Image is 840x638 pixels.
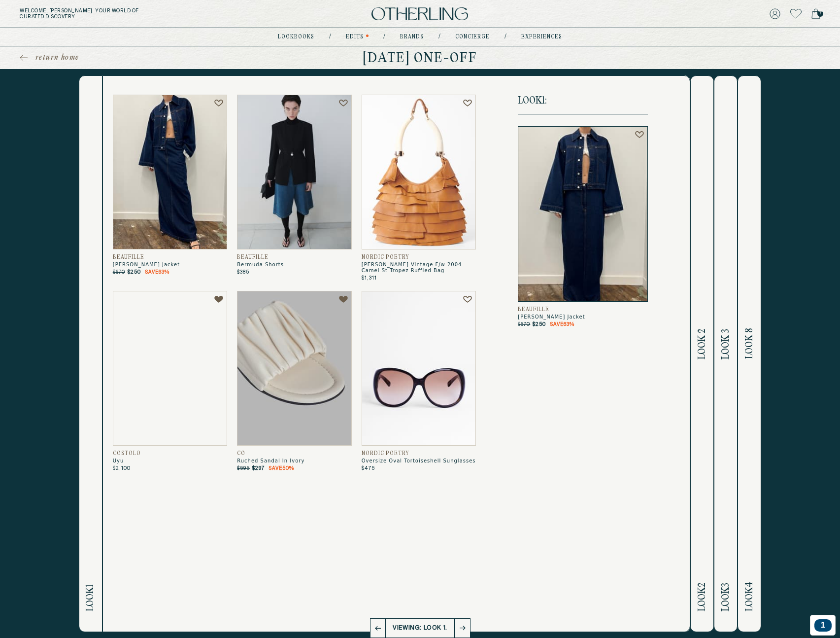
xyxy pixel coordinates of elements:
div: / [383,33,385,41]
p: $250 [128,269,169,275]
div: / [504,33,506,41]
button: Look4Look 8 [738,75,761,632]
span: Nordic Poetry [362,254,409,260]
span: $385 [237,269,249,275]
img: UYU [113,291,228,446]
img: logo [371,7,468,21]
span: COSTOLO [113,451,141,457]
span: $670 [518,321,530,327]
img: Tom Ford Vintage F/W 2004 Camel St Tropez Ruffled Bag [362,95,476,249]
p: Viewing: Look 1. [385,623,455,633]
span: return home [35,53,79,63]
a: concierge [455,35,490,39]
span: [PERSON_NAME] Vintage F/w 2004 Camel St Tropez Ruffled Bag [362,262,476,274]
span: Oversize Oval Tortoiseshell Sunglasses [362,458,476,464]
span: $670 [113,269,125,275]
img: Knox Jacket [518,126,648,302]
img: Ruched Sandal in Ivory [237,291,352,446]
img: Knox Jacket [113,95,228,249]
a: Brands [400,35,424,39]
span: [PERSON_NAME] Jacket [113,262,228,268]
span: Ruched Sandal In Ivory [237,458,352,464]
img: Oversize Oval Tortoiseshell Sunglasses [362,291,476,446]
span: $2,100 [113,465,131,471]
p: $297 [252,465,294,471]
span: 7 [817,11,823,17]
h1: [DATE] One-off [20,50,820,66]
a: lookbooks [278,35,314,39]
span: Look 3 [720,329,732,359]
button: Look1 [79,75,102,632]
span: Look 2 [697,583,708,611]
span: Beaufille [518,307,549,313]
span: Bermuda Shorts [237,262,352,268]
span: CO [237,451,245,457]
span: Look 4 [744,582,755,611]
a: 7 [811,7,820,21]
span: Beaufille [113,254,144,260]
a: Edits [346,35,364,39]
span: Look 1 : [518,96,547,106]
button: Look3Look 3 [714,75,738,632]
span: Look 2 [697,329,708,359]
span: [PERSON_NAME] Jacket [518,314,648,320]
div: / [329,33,331,41]
h5: Welcome, [PERSON_NAME] . Your world of curated discovery. [20,8,260,20]
span: $475 [362,465,375,471]
span: Look 8 [744,328,755,359]
img: Bermuda Shorts [237,95,352,249]
a: return home [20,53,79,63]
a: experiences [521,35,562,39]
span: Save 63 % [550,321,574,327]
span: Save 63 % [145,269,169,275]
span: $595 [237,465,250,471]
span: Save 50 % [269,465,294,471]
p: $250 [533,321,574,327]
span: Look 1 [85,584,96,611]
span: Uyu [113,458,228,464]
button: Look2Look 2 [690,75,714,632]
div: / [438,33,440,41]
span: $1,311 [362,275,377,281]
span: Beaufille [237,254,269,260]
span: Look 3 [720,583,732,611]
span: Nordic Poetry [362,451,409,457]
